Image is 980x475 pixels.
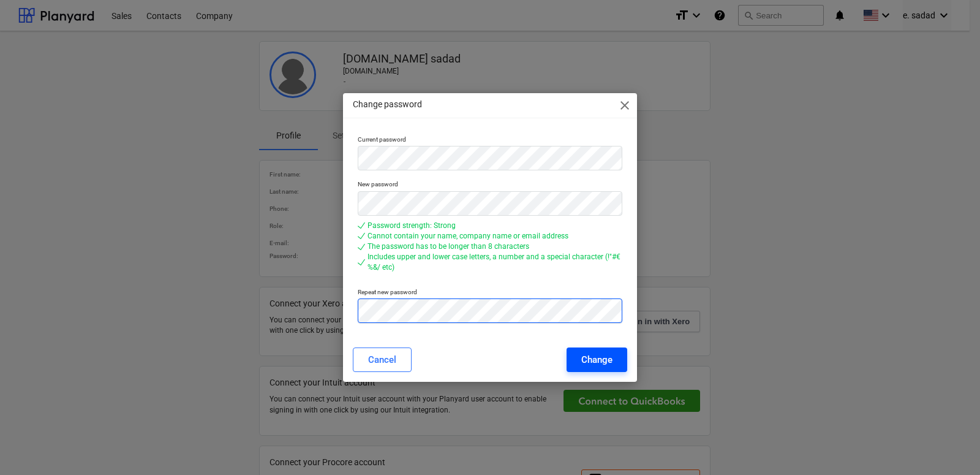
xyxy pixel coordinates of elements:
[617,98,632,113] span: close
[358,135,622,146] p: Current password
[581,352,612,368] div: Change
[353,98,422,111] p: Change password
[367,221,456,231] div: Password strength: Strong
[358,180,622,191] p: New password
[358,288,622,298] p: Repeat new password
[567,348,627,372] button: Change
[353,348,412,372] button: Cancel
[367,252,622,273] div: Includes upper and lower case letters, a number and a special character (!"#€%&/ etc)
[367,241,529,252] div: The password has to be longer than 8 characters
[367,231,568,241] div: Cannot contain your name, company name or email address
[368,352,396,368] div: Cancel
